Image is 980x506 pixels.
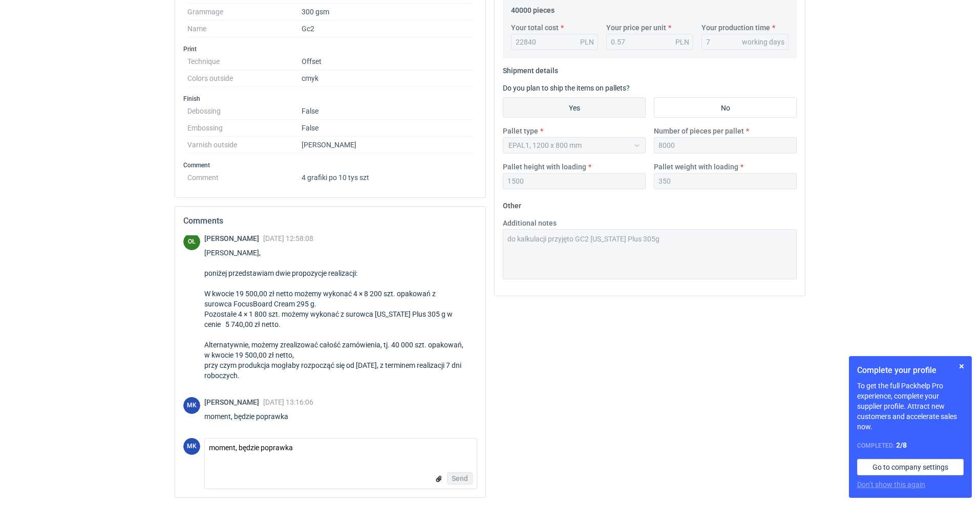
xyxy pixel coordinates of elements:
[183,438,200,455] div: Marcin Kaczyński
[302,70,473,87] dd: cmyk
[580,37,594,47] div: PLN
[857,459,964,475] a: Go to company settings
[183,397,200,414] div: Marcin Kaczyński
[183,397,200,414] figcaption: MK
[183,233,200,250] figcaption: OŁ
[302,169,473,182] dd: 4 grafiki po 10 tys szt
[302,137,473,153] dd: [PERSON_NAME]
[302,103,473,120] dd: False
[204,234,263,243] span: [PERSON_NAME]
[183,161,477,169] h3: Comment
[183,95,477,103] h3: Finish
[606,23,666,33] label: Your price per unit
[187,4,302,20] dt: Grammage
[302,120,473,137] dd: False
[511,23,559,33] label: Your total cost
[742,37,784,47] div: working days
[503,197,521,210] legend: Other
[302,53,473,70] dd: Offset
[654,162,738,172] label: Pallet weight with loading
[503,84,630,92] label: Do you plan to ship the items on pallets?
[187,20,302,37] dt: Name
[503,162,586,172] label: Pallet height with loading
[204,398,263,406] span: [PERSON_NAME]
[511,2,555,14] legend: 40000 pieces
[187,120,302,137] dt: Embossing
[503,229,797,279] textarea: do kalkulacji przyjęto GC2 [US_STATE] Plus 305g
[263,398,313,406] span: [DATE] 13:16:06
[183,215,477,227] h2: Comments
[302,4,473,20] dd: 300 gsm
[503,126,538,136] label: Pallet type
[896,441,907,449] strong: 2 / 8
[503,62,558,75] legend: Shipment details
[857,364,964,377] h1: Complete your profile
[187,70,302,87] dt: Colors outside
[187,103,302,120] dt: Debossing
[204,411,313,422] div: moment, będzie poprawka
[955,360,968,372] button: Skip for now
[187,169,302,182] dt: Comment
[701,23,770,33] label: Your production time
[263,234,313,243] span: [DATE] 12:58:08
[302,20,473,37] dd: Gc2
[183,438,200,455] figcaption: MK
[857,440,964,451] div: Completed:
[452,475,468,482] span: Send
[654,126,744,136] label: Number of pieces per pallet
[187,53,302,70] dt: Technique
[187,137,302,153] dt: Varnish outside
[183,45,477,53] h3: Print
[503,218,557,228] label: Additional notes
[183,233,200,250] div: Olga Łopatowicz
[857,479,925,490] button: Don’t show this again
[447,472,473,485] button: Send
[204,248,477,381] div: [PERSON_NAME], poniżej przedstawiam dwie propozycje realizacji: W kwocie 19 500,00 zł netto możem...
[857,381,964,432] p: To get the full Packhelp Pro experience, complete your supplier profile. Attract new customers an...
[675,37,689,47] div: PLN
